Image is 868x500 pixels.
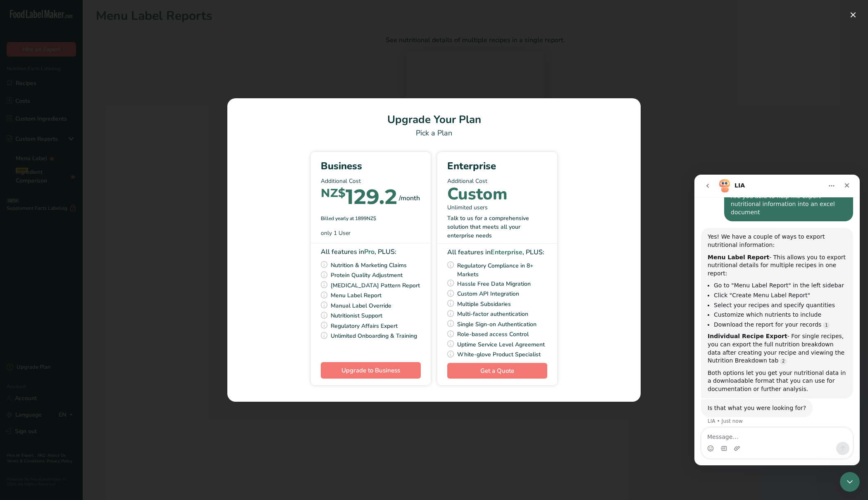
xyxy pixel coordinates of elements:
div: Talk to us for a comprehensive solution that meets all your enterprise needs [447,214,547,240]
span: Role-based access Control [457,329,529,339]
span: only 1 User [321,229,351,237]
span: [MEDICAL_DATA] Pattern Report [331,280,420,291]
div: All features in , PLUS: [447,247,547,257]
a: Get a Quote [447,363,547,379]
div: 129.2 [321,189,397,208]
span: Unlimited users [447,203,488,212]
div: Enterprise [447,159,547,173]
span: Upgrade to Business [341,366,400,374]
span: Multiple Subsidaries [457,299,511,309]
iframe: Intercom live chat [840,472,860,492]
span: Manual Label Override [331,301,391,311]
span: Nutritionist Support [331,310,382,321]
span: Hassle Free Data Migration [457,279,531,289]
iframe: Intercom live chat [694,175,860,465]
h1: Upgrade Your Plan [237,111,631,128]
p: Additional Cost [321,177,421,185]
span: Single Sign-on Authentication [457,319,537,329]
span: Regulatory Affairs Expert [331,321,398,331]
div: Business [321,159,421,173]
span: Regulatory Compliance in 8+ Markets [457,261,547,279]
span: Nutrition & Marketing Claims [331,260,407,270]
div: Pick a Plan [237,128,631,139]
span: Uptime Service Level Agreement [457,339,545,350]
span: Unlimited Onboarding & Training [331,331,417,341]
span: White-glove Product Specialist [457,349,541,360]
div: Billed yearly at 1899NZ$ [321,215,421,222]
span: Custom API Integration [457,289,519,299]
span: Menu Label Report [331,290,382,301]
div: Custom [447,189,508,200]
span: Multi-factor authentication [457,309,528,319]
span: NZ$ [321,186,346,200]
span: Protein Quality Adjustment [331,270,403,280]
span: Get a Quote [480,366,514,376]
b: Enterprise [491,248,522,257]
div: All features in , PLUS: [321,247,421,257]
p: Additional Cost [447,177,547,185]
div: /month [399,193,420,203]
button: Upgrade to Business [321,362,421,379]
b: Pro [364,247,374,256]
